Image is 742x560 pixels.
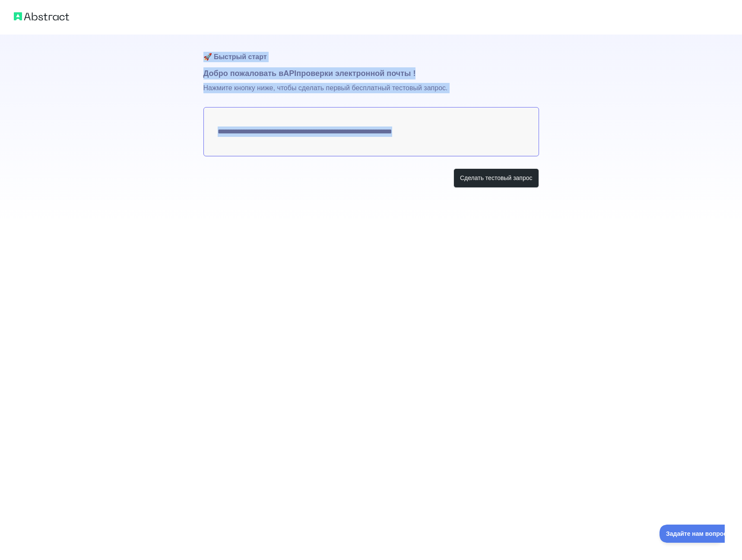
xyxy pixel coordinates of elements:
font: 🚀 Быстрый старт [203,53,267,60]
font: Нажмите кнопку ниже, чтобы сделать первый бесплатный тестовый запрос. [203,84,448,92]
button: Сделать тестовый запрос [453,168,539,188]
font: Задайте нам вопрос [6,6,67,13]
font: API [283,69,296,78]
font: Сделать тестовый запрос [460,174,533,181]
iframe: Переключить поддержку клиентов [660,525,725,543]
font: проверки электронной почты ! [296,69,415,78]
img: Абстрактный логотип [14,10,69,22]
font: Добро пожаловать в [203,69,284,78]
